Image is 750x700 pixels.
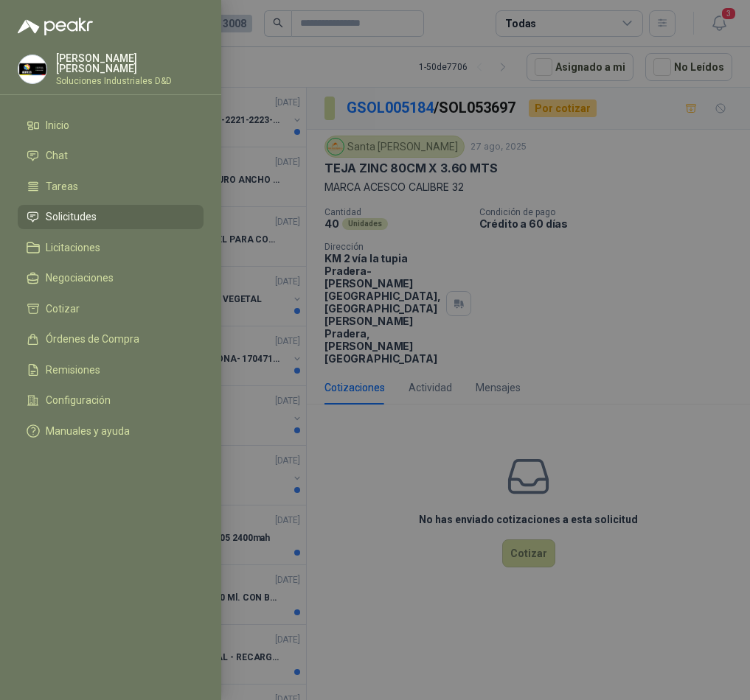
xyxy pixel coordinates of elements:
[46,272,114,284] span: Negociaciones
[18,419,204,444] a: Manuales y ayuda
[18,174,204,199] a: Tareas
[46,181,78,192] span: Tareas
[46,425,130,437] span: Manuales y ayuda
[18,235,204,260] a: Licitaciones
[18,357,204,382] a: Remisiones
[46,394,111,406] span: Configuración
[18,296,204,321] a: Cotizar
[46,119,69,131] span: Inicio
[46,211,97,223] span: Solicitudes
[46,333,139,345] span: Órdenes de Compra
[18,113,204,138] a: Inicio
[46,364,100,376] span: Remisiones
[18,388,204,413] a: Configuración
[18,205,204,230] a: Solicitudes
[46,303,80,315] span: Cotizar
[46,150,68,161] span: Chat
[56,77,204,85] p: Soluciones Industriales D&D
[46,242,100,253] span: Licitaciones
[18,327,204,352] a: Órdenes de Compra
[18,55,46,83] img: Company Logo
[18,266,204,291] a: Negociaciones
[56,53,204,74] p: [PERSON_NAME] [PERSON_NAME]
[18,18,93,35] img: Logo peakr
[18,144,204,169] a: Chat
